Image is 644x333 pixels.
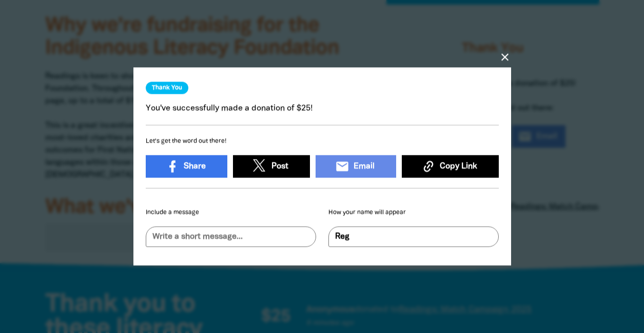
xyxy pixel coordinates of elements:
[146,207,316,218] h6: Include a message
[328,207,499,218] h6: How your name will appear
[146,136,499,147] h6: Let's get the word out there!
[271,160,288,172] span: Post
[233,155,310,178] a: Post
[401,155,498,178] button: Copy Link
[184,160,206,172] span: Share
[146,155,227,178] a: Share
[146,103,499,115] p: You've successfully made a donation of $25!
[146,226,316,247] input: Write a short message...
[499,51,511,64] button: close
[335,159,349,173] i: email
[315,155,396,178] a: emailEmail
[439,160,477,172] span: Copy Link
[353,160,374,172] span: Email
[146,82,188,94] h3: Thank You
